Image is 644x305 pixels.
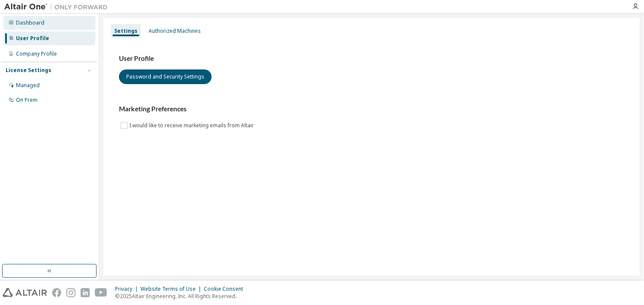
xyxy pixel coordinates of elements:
[52,288,61,297] img: facebook.svg
[119,69,212,84] button: Password and Security Settings
[16,50,57,57] div: Company Profile
[81,288,90,297] img: linkedin.svg
[115,286,141,292] div: Privacy
[16,82,40,89] div: Managed
[114,28,138,35] div: Settings
[129,120,256,131] label: I would like to receive marketing emails from Altair
[115,292,248,300] p: © 2025 Altair Engineering, Inc. All Rights Reserved.
[6,67,51,74] div: License Settings
[16,97,38,104] div: On Prem
[204,286,248,292] div: Cookie Consent
[141,286,204,292] div: Website Terms of Use
[149,28,201,35] div: Authorized Machines
[16,35,49,42] div: User Profile
[3,288,47,297] img: altair_logo.svg
[4,3,112,11] img: Altair One
[16,19,44,26] div: Dashboard
[66,288,75,297] img: instagram.svg
[119,54,624,63] h3: User Profile
[119,105,624,113] h3: Marketing Preferences
[95,288,107,297] img: youtube.svg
